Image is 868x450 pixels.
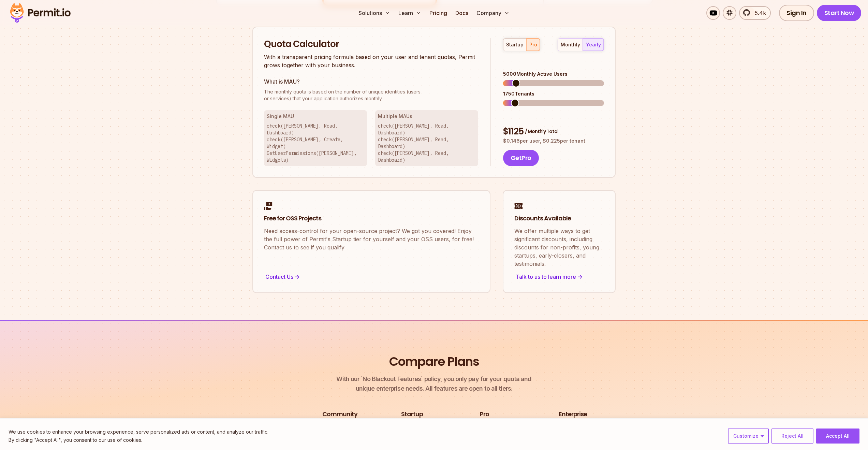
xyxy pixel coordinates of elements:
button: GetPro [503,150,539,166]
h3: Community [322,410,357,419]
p: With a transparent pricing formula based on your user and tenant quotas, Permit grows together wi... [264,53,478,69]
span: With our `No Blackout Features` policy, you only pay for your quota and [336,374,531,384]
a: Sign In [779,5,814,21]
p: By clicking "Accept All", you consent to our use of cookies. [9,436,268,444]
div: monthly [561,41,580,48]
h3: Single MAU [267,113,364,120]
div: 1750 Tenants [503,90,604,97]
p: unique enterprise needs. All features are open to all tiers. [336,374,531,393]
h2: Free for OSS Projects [264,214,479,223]
p: Need access-control for your open-source project? We got you covered! Enjoy the full power of Per... [264,227,479,251]
button: Learn [396,6,424,20]
h3: Startup [401,410,423,419]
a: Start Now [817,5,862,21]
a: Discounts AvailableWe offer multiple ways to get significant discounts, including discounts for n... [503,190,616,293]
h3: What is MAU? [264,77,478,86]
p: or services) that your application authorizes monthly. [264,88,478,102]
div: Contact Us [264,272,479,281]
img: Permit logo [7,1,74,25]
div: $ 1125 [503,126,604,138]
span: -> [577,273,583,281]
div: Talk to us to learn more [514,272,604,281]
button: Accept All [816,429,859,444]
button: Reject All [771,429,813,444]
h2: Discounts Available [514,214,604,223]
div: 5000 Monthly Active Users [503,71,604,77]
h3: Pro [480,410,489,419]
button: Company [474,6,512,20]
span: / Monthly Total [525,128,558,135]
p: We use cookies to enhance your browsing experience, serve personalized ads or content, and analyz... [9,428,268,436]
h2: Compare Plans [389,353,479,370]
h2: Quota Calculator [264,38,478,50]
p: check([PERSON_NAME], Read, Dashboard) check([PERSON_NAME], Create, Widget) GetUserPermissions([PE... [267,122,364,163]
p: We offer multiple ways to get significant discounts, including discounts for non-profits, young s... [514,227,604,268]
div: startup [506,41,524,48]
span: -> [295,273,300,281]
h3: Multiple MAUs [378,113,475,120]
a: Free for OSS ProjectsNeed access-control for your open-source project? We got you covered! Enjoy ... [252,190,490,293]
p: check([PERSON_NAME], Read, Dashboard) check([PERSON_NAME], Read, Dashboard) check([PERSON_NAME], ... [378,122,475,163]
button: Customize [728,429,769,444]
h3: Enterprise [559,410,587,419]
span: 5.4k [751,9,766,17]
p: $ 0.146 per user, $ 0.225 per tenant [503,137,604,144]
a: Pricing [427,6,450,20]
a: 5.4k [739,6,771,20]
a: Docs [453,6,471,20]
button: Solutions [356,6,393,20]
span: The monthly quota is based on the number of unique identities (users [264,88,478,95]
